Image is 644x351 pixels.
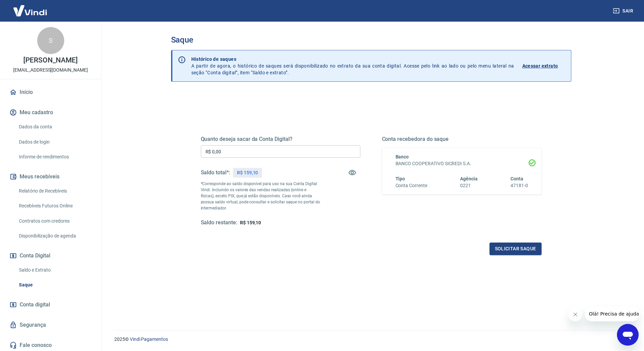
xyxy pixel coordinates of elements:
h6: BANCO COOPERATIVO SICREDI S.A. [396,160,528,167]
p: Histórico de saques [191,56,514,62]
h5: Saldo restante: [201,219,237,226]
span: Olá! Precisa de ajuda? [4,5,57,10]
h3: Saque [171,35,571,45]
p: Acessar extrato [522,62,558,69]
a: Dados de login [16,135,93,149]
a: Saque [16,278,93,292]
h5: Conta recebedora do saque [382,136,542,143]
a: Dados da conta [16,120,93,134]
h6: 0221 [460,182,478,189]
a: Disponibilização de agenda [16,229,93,243]
span: R$ 159,10 [240,220,261,225]
span: Tipo [396,176,405,181]
p: 2025 © [114,336,628,343]
iframe: Botão para abrir a janela de mensagens [617,324,639,346]
a: Acessar extrato [522,56,566,76]
iframe: Fechar mensagem [569,308,582,321]
span: Conta digital [20,300,50,309]
span: Conta [510,176,523,181]
p: [EMAIL_ADDRESS][DOMAIN_NAME] [13,67,88,74]
p: *Corresponde ao saldo disponível para uso na sua Conta Digital Vindi. Incluindo os valores das ve... [201,181,320,211]
p: R$ 159,10 [237,169,258,176]
button: Meus recebíveis [8,169,93,184]
a: Saldo e Extrato [16,263,93,277]
button: Meu cadastro [8,105,93,120]
span: Agência [460,176,478,181]
h6: Conta Corrente [396,182,427,189]
iframe: Mensagem da empresa [585,306,639,321]
button: Conta Digital [8,248,93,263]
a: Início [8,85,93,100]
p: A partir de agora, o histórico de saques será disponibilizado no extrato da sua conta digital. Ac... [191,56,514,76]
span: Banco [396,154,409,159]
a: Recebíveis Futuros Online [16,199,93,213]
h5: Saldo total*: [201,169,230,176]
a: Conta digital [8,297,93,312]
a: Informe de rendimentos [16,150,93,164]
button: Solicitar saque [490,243,542,255]
h5: Quanto deseja sacar da Conta Digital? [201,136,360,143]
a: Contratos com credores [16,214,93,228]
h6: 47181-0 [510,182,528,189]
button: Sair [612,5,636,17]
a: Segurança [8,318,93,332]
p: [PERSON_NAME] [23,57,77,64]
img: Vindi [8,0,52,21]
a: Relatório de Recebíveis [16,184,93,198]
div: S [37,27,64,54]
a: Vindi Pagamentos [130,336,168,342]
